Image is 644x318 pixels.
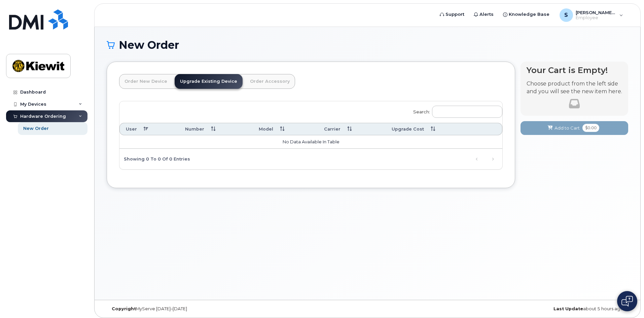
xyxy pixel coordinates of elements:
strong: Last Update [553,306,583,311]
a: Order New Device [119,74,173,89]
a: Next [488,154,498,164]
td: No data available in table [119,135,502,149]
a: Order Accessory [245,74,295,89]
strong: Copyright [112,306,136,311]
th: Carrier: activate to sort column ascending [318,123,386,135]
div: about 5 hours ago [454,306,628,312]
p: Choose product from the left side and you will see the new item here. [527,80,622,96]
label: Search: [409,101,502,120]
span: Add to Cart [554,125,580,131]
th: Number: activate to sort column ascending [179,123,253,135]
h1: New Order [107,39,628,51]
a: Upgrade Existing Device [175,74,243,89]
th: User: activate to sort column descending [119,123,179,135]
th: Model: activate to sort column ascending [253,123,318,135]
div: MyServe [DATE]–[DATE] [107,306,281,312]
a: Previous [472,154,482,164]
th: Upgrade Cost: activate to sort column ascending [386,123,480,135]
input: Search: [432,106,502,118]
img: Open chat [621,296,633,307]
span: $0.00 [582,124,599,132]
div: Showing 0 to 0 of 0 entries [119,153,190,165]
button: Add to Cart $0.00 [521,121,628,135]
h4: Your Cart is Empty! [527,66,622,75]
